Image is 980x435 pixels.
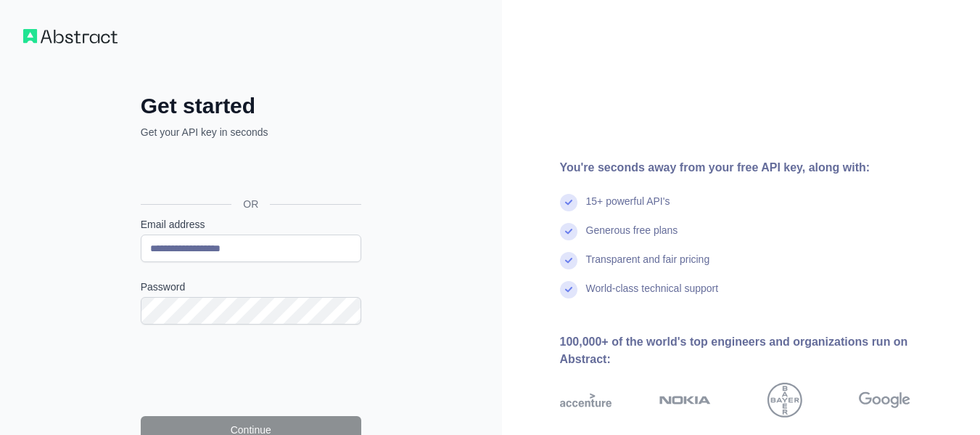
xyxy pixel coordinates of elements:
[141,342,361,399] iframe: reCAPTCHA
[133,155,366,187] iframe: Sign in with Google Button
[560,159,958,176] div: You're seconds away from your free API key, along with:
[859,383,910,418] img: google
[141,280,361,294] label: Password
[560,252,577,269] img: check mark
[586,194,670,223] div: 15+ powerful API's
[560,333,958,368] div: 100,000+ of the world's top engineers and organizations run on Abstract:
[231,197,270,211] span: OR
[560,194,577,211] img: check mark
[767,383,802,418] img: bayer
[560,383,612,418] img: accenture
[141,217,361,232] label: Email address
[560,281,577,298] img: check mark
[560,223,577,240] img: check mark
[659,383,711,418] img: nokia
[23,29,118,44] img: Workflow
[586,223,678,252] div: Generous free plans
[141,125,361,139] p: Get your API key in seconds
[141,93,361,119] h2: Get started
[586,252,710,281] div: Transparent and fair pricing
[586,281,719,310] div: World-class technical support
